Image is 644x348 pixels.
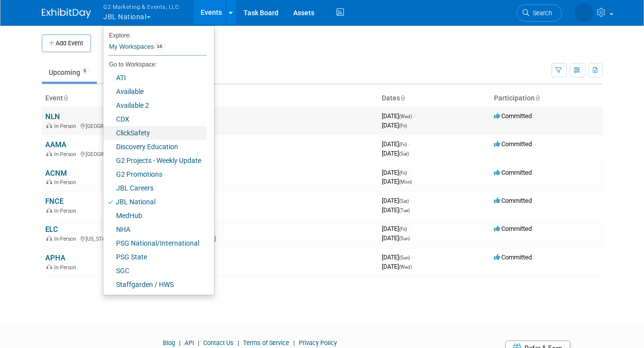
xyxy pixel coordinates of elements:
a: Past144 [99,63,142,82]
a: JBL National [103,195,207,209]
span: [DATE] [382,263,412,270]
span: In-Person [55,208,80,214]
div: [US_STATE][GEOGRAPHIC_DATA], [GEOGRAPHIC_DATA] [46,234,374,242]
a: NHA [103,222,207,236]
a: My Workspaces16 [108,38,207,55]
a: AAMA [46,140,67,149]
span: [DATE] [382,225,410,232]
span: | [177,339,183,347]
a: Upcoming6 [42,63,97,82]
a: ClickSafety [103,126,207,140]
span: | [195,339,202,347]
span: [DATE] [382,178,412,185]
span: | [291,339,297,347]
img: In-Person Event [46,208,52,213]
span: In-Person [55,264,80,271]
a: Sort by Event Name [63,94,68,102]
span: 16 [154,42,165,50]
a: SGC [103,264,207,278]
span: - [409,225,410,232]
span: - [409,169,410,176]
span: (Fri) [399,123,407,128]
a: MedHub [103,209,207,222]
span: [DATE] [382,206,410,214]
div: [GEOGRAPHIC_DATA], [GEOGRAPHIC_DATA] [46,122,374,129]
a: Discovery Education [103,140,207,154]
img: In-Person Event [46,236,52,241]
span: [DATE] [382,112,415,120]
a: ACNM [46,169,67,178]
span: [DATE] [382,122,407,129]
span: (Mon) [399,179,412,185]
a: Privacy Policy [299,339,337,347]
span: [DATE] [382,234,410,242]
a: PSG National/International [103,236,207,250]
span: Committed [494,253,532,261]
img: ExhibitDay [42,8,91,18]
span: - [414,112,415,120]
span: - [411,197,412,204]
span: Committed [494,197,532,204]
span: [DATE] [382,197,412,204]
img: Nora McQuillan [575,3,593,22]
span: Search [530,9,552,17]
a: APHA [46,253,66,262]
th: Event [42,90,378,107]
span: - [412,253,413,261]
span: [DATE] [382,140,410,148]
a: Contact Us [203,339,234,347]
span: (Sat) [399,198,409,204]
a: JBL Careers [103,181,207,195]
li: Explore: [103,30,207,38]
span: (Sun) [399,236,410,241]
img: In-Person Event [46,151,52,156]
a: G2 Promotions [103,167,207,181]
span: (Fri) [399,142,407,147]
a: PSG State [103,250,207,264]
a: Sort by Participation Type [535,94,540,102]
span: (Sun) [399,255,410,260]
span: In-Person [55,151,80,158]
li: Go to Workspace: [103,58,207,71]
span: G2 Marketing & Events, LLC [104,1,180,12]
a: Blog [163,339,175,347]
span: [DATE] [382,150,409,157]
th: Participation [491,90,603,107]
span: In-Person [55,236,80,242]
div: [GEOGRAPHIC_DATA], [GEOGRAPHIC_DATA] [46,150,374,158]
span: Committed [494,225,532,232]
span: Committed [494,169,532,176]
a: API [184,339,194,347]
a: ATI [103,71,207,85]
a: FNCE [46,197,64,206]
a: G2 Projects - Weekly Update [103,154,207,167]
a: Available [103,85,207,98]
a: ELC [46,225,59,234]
img: In-Person Event [46,264,52,269]
a: Terms of Service [243,339,289,347]
span: Committed [494,140,532,148]
span: [DATE] [382,253,413,261]
span: (Tue) [399,208,410,213]
span: (Wed) [399,114,412,119]
a: Sort by Start Date [400,94,405,102]
a: Staffgarden / HWS [103,278,207,291]
span: - [409,140,410,148]
span: (Wed) [399,264,412,270]
span: (Fri) [399,170,407,176]
a: Search [517,4,562,22]
span: In-Person [55,179,80,186]
span: Committed [494,112,532,120]
img: In-Person Event [46,123,52,128]
span: (Fri) [399,226,407,232]
span: [DATE] [382,169,410,176]
button: Add Event [42,34,91,52]
span: (Sat) [399,151,409,157]
a: Available 2 [103,98,207,112]
span: | [235,339,242,347]
span: In-Person [55,123,80,129]
img: In-Person Event [46,179,52,184]
a: NLN [46,112,61,121]
th: Dates [378,90,491,107]
a: CDX [103,112,207,126]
